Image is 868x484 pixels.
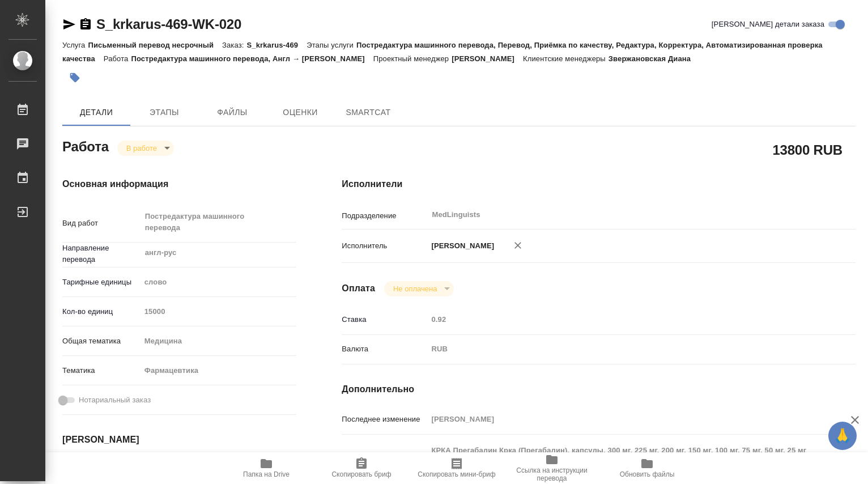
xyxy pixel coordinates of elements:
[123,143,160,153] button: В работе
[96,16,241,32] a: S_krkarus-469-WK-020
[373,54,452,63] p: Проектный менеджер
[599,452,695,484] button: Обновить файлы
[342,383,856,396] h4: Дополнительно
[342,177,856,191] h4: Исполнители
[62,18,76,31] button: Скопировать ссылку для ЯМессенджера
[62,177,296,191] h4: Основная информация
[131,54,373,63] p: Постредактура машинного перевода, Англ → [PERSON_NAME]
[307,41,356,49] p: Этапы услуги
[712,19,824,30] span: [PERSON_NAME] детали заказа
[219,452,314,484] button: Папка на Drive
[452,54,523,63] p: [PERSON_NAME]
[342,282,375,295] h4: Оплата
[62,218,141,229] p: Вид работ
[137,105,192,120] span: Этапы
[62,365,141,376] p: Тематика
[79,394,151,406] span: Нотариальный заказ
[342,343,427,355] p: Валюта
[384,281,454,296] div: В работе
[511,466,593,482] span: Ссылка на инструкции перевода
[772,140,843,159] h2: 13800 RUB
[273,105,327,120] span: Оценки
[69,105,124,120] span: Детали
[833,424,852,448] span: 🙏
[141,273,297,292] div: слово
[427,339,812,359] div: RUB
[342,414,427,425] p: Последнее изменение
[620,470,675,478] span: Обновить файлы
[222,41,246,49] p: Заказ:
[243,470,290,478] span: Папка на Drive
[390,284,440,294] button: Не оплачена
[505,233,530,258] button: Удалить исполнителя
[62,41,823,63] p: Постредактура машинного перевода, Перевод, Приёмка по качеству, Редактура, Корректура, Автоматизи...
[79,18,92,31] button: Скопировать ссылку
[62,65,87,90] button: Добавить тэг
[427,411,812,427] input: Пустое поле
[246,41,307,49] p: S_krkarus-469
[523,54,609,63] p: Клиентские менеджеры
[427,441,812,483] textarea: КРКА Прегабалин Крка (Прегабалин), капсулы, 300 мг, 225 мг, 200 мг, 150 мг, 100 мг, 75 мг, 50 мг,...
[427,240,494,252] p: [PERSON_NAME]
[62,135,109,156] h2: Работа
[331,470,391,478] span: Скопировать бриф
[141,332,297,351] div: Медицина
[205,105,259,120] span: Файлы
[117,141,174,156] div: В работе
[341,105,395,120] span: SmartCat
[342,314,427,325] p: Ставка
[609,54,699,63] p: Звержановская Диана
[62,41,88,49] p: Услуга
[104,54,131,63] p: Работа
[88,41,222,49] p: Письменный перевод несрочный
[427,311,812,328] input: Пустое поле
[141,361,297,380] div: Фармацевтика
[409,452,504,484] button: Скопировать мини-бриф
[342,240,427,252] p: Исполнитель
[504,452,599,484] button: Ссылка на инструкции перевода
[62,433,296,447] h4: [PERSON_NAME]
[342,210,427,222] p: Подразделение
[62,336,141,347] p: Общая тематика
[828,422,857,450] button: 🙏
[62,243,141,265] p: Направление перевода
[418,470,495,478] span: Скопировать мини-бриф
[62,277,141,288] p: Тарифные единицы
[141,303,297,320] input: Пустое поле
[314,452,409,484] button: Скопировать бриф
[62,306,141,317] p: Кол-во единиц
